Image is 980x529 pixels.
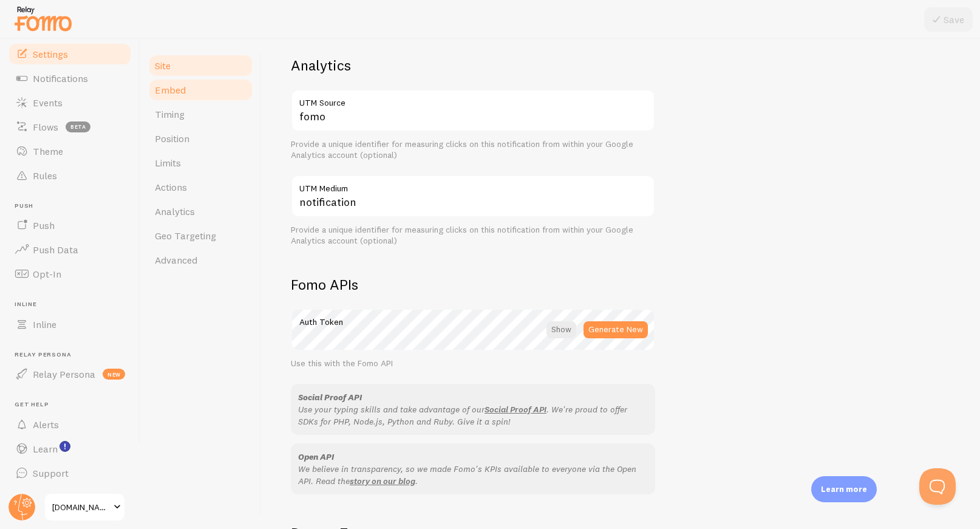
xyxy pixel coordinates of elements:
[44,493,126,522] a: [DOMAIN_NAME]
[148,248,254,272] a: Advanced
[15,401,132,409] span: Get Help
[298,391,648,403] div: Social Proof API
[103,369,125,380] span: new
[148,224,254,248] a: Geo Targeting
[33,244,78,256] span: Push Data
[155,84,186,96] span: Embed
[33,97,63,109] span: Events
[291,225,655,246] div: Provide a unique identifier for measuring clicks on this notification from within your Google Ana...
[291,139,655,160] div: Provide a unique identifier for measuring clicks on this notification from within your Google Ana...
[33,169,57,182] span: Rules
[33,121,58,133] span: Flows
[66,121,90,132] span: beta
[33,418,59,431] span: Alerts
[148,199,254,224] a: Analytics
[33,467,69,479] span: Support
[7,115,132,139] a: Flows beta
[155,181,187,193] span: Actions
[291,175,655,196] label: UTM Medium
[7,312,132,336] a: Inline
[33,72,88,84] span: Notifications
[60,441,70,452] svg: <p>Watch New Feature Tutorials!</p>
[7,163,132,188] a: Rules
[155,157,181,169] span: Limits
[15,202,132,210] span: Push
[7,213,132,237] a: Push
[148,102,254,126] a: Timing
[148,53,254,78] a: Site
[155,60,171,72] span: Site
[33,48,68,60] span: Settings
[7,42,132,66] a: Settings
[15,351,132,359] span: Relay Persona
[291,309,655,329] label: Auth Token
[148,78,254,102] a: Embed
[7,362,132,386] a: Relay Persona new
[7,66,132,90] a: Notifications
[15,301,132,309] span: Inline
[7,412,132,437] a: Alerts
[7,461,132,485] a: Support
[811,476,877,502] div: Learn more
[52,500,110,514] span: [DOMAIN_NAME]
[155,108,185,120] span: Timing
[7,237,132,262] a: Push Data
[298,403,648,428] p: Use your typing skills and take advantage of our . We're proud to offer SDKs for PHP, Node.js, Py...
[485,404,546,415] a: Social Proof API
[33,368,95,380] span: Relay Persona
[148,126,254,151] a: Position
[148,175,254,199] a: Actions
[33,219,55,231] span: Push
[919,468,956,505] iframe: Help Scout Beacon - Open
[33,318,56,330] span: Inline
[7,437,132,461] a: Learn
[298,451,648,463] div: Open API
[298,463,648,487] p: We believe in transparency, so we made Fomo's KPIs available to everyone via the Open API. Read t...
[291,89,655,110] label: UTM Source
[584,321,648,338] button: Generate New
[291,56,655,75] h2: Analytics
[291,275,655,294] h2: Fomo APIs
[7,90,132,115] a: Events
[821,483,867,495] p: Learn more
[33,268,61,280] span: Opt-In
[155,205,195,217] span: Analytics
[33,443,58,455] span: Learn
[13,3,73,34] img: fomo-relay-logo-orange.svg
[33,145,63,157] span: Theme
[155,230,216,242] span: Geo Targeting
[291,358,655,369] div: Use this with the Fomo API
[148,151,254,175] a: Limits
[155,254,197,266] span: Advanced
[155,132,189,145] span: Position
[7,262,132,286] a: Opt-In
[350,476,415,486] a: story on our blog
[7,139,132,163] a: Theme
